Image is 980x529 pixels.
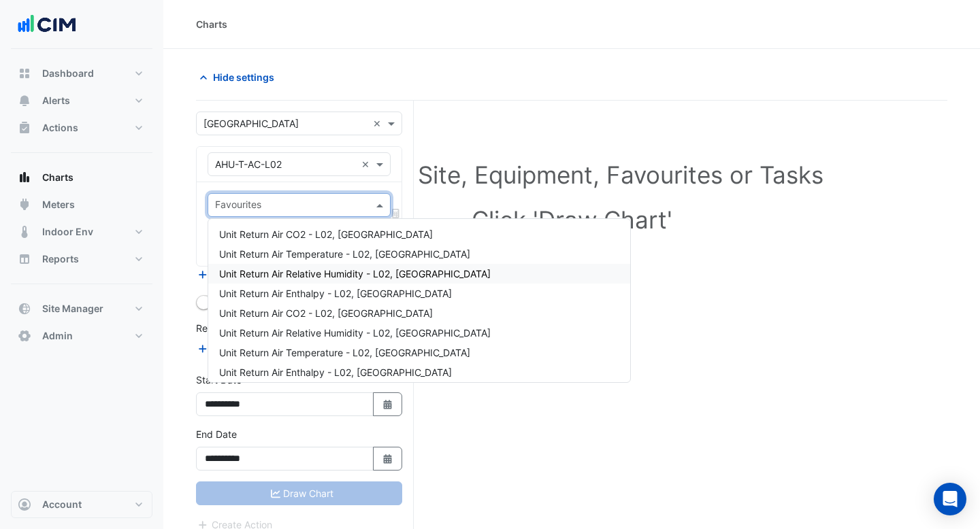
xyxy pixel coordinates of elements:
[42,121,78,135] span: Actions
[11,322,152,349] button: Admin
[196,321,267,335] label: Reference Lines
[18,67,31,80] app-icon: Dashboard
[196,65,283,89] button: Hide settings
[11,218,152,245] button: Indoor Env
[219,288,452,299] span: Unit Return Air Enthalpy - L02, SOUTH WEST
[18,225,31,239] app-icon: Indoor Env
[11,491,152,518] button: Account
[226,205,917,234] h1: Click 'Draw Chart'
[196,267,278,283] button: Add Equipment
[219,366,452,378] span: Unit Return Air Enthalpy - L02, NORTH EAST
[16,11,78,38] img: Company Logo
[196,341,297,356] button: Add Reference Line
[11,60,152,87] button: Dashboard
[382,453,394,464] fa-icon: Select Date
[18,302,31,315] app-icon: Site Manager
[42,171,73,184] span: Charts
[18,121,31,135] app-icon: Actions
[18,329,31,343] app-icon: Admin
[196,427,237,441] label: End Date
[226,160,917,189] h1: Select a Site, Equipment, Favourites or Tasks
[11,295,152,322] button: Site Manager
[42,67,94,80] span: Dashboard
[11,164,152,191] button: Charts
[213,70,274,84] span: Hide settings
[18,94,31,107] app-icon: Alerts
[208,218,631,383] ng-dropdown-panel: Options list
[382,398,394,410] fa-icon: Select Date
[213,197,261,215] div: Favourites
[219,347,470,358] span: Unit Return Air Temperature - L02, NORTH EAST
[42,225,93,239] span: Indoor Env
[11,191,152,218] button: Meters
[934,483,966,515] div: Open Intercom Messenger
[373,116,385,131] span: Clear
[361,157,373,171] span: Clear
[42,302,103,315] span: Site Manager
[18,198,31,211] app-icon: Meters
[11,114,152,141] button: Actions
[42,198,75,211] span: Meters
[219,268,491,279] span: Unit Return Air Relative Humidity - L02, SOUTH WEST
[390,207,402,219] span: Choose Function
[196,17,227,31] div: Charts
[18,171,31,184] app-icon: Charts
[219,228,433,240] span: Unit Return Air CO2 - L02, SOUTH WEST
[42,498,82,511] span: Account
[219,248,470,260] span: Unit Return Air Temperature - L02, SOUTH WEST
[42,252,79,266] span: Reports
[196,373,242,387] label: Start Date
[18,252,31,266] app-icon: Reports
[42,94,70,107] span: Alerts
[11,87,152,114] button: Alerts
[11,245,152,273] button: Reports
[219,327,491,339] span: Unit Return Air Relative Humidity - L02, NORTH EAST
[219,307,433,319] span: Unit Return Air CO2 - L02, NORTH EAST
[42,329,73,343] span: Admin
[196,517,273,529] app-escalated-ticket-create-button: Please correct errors first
